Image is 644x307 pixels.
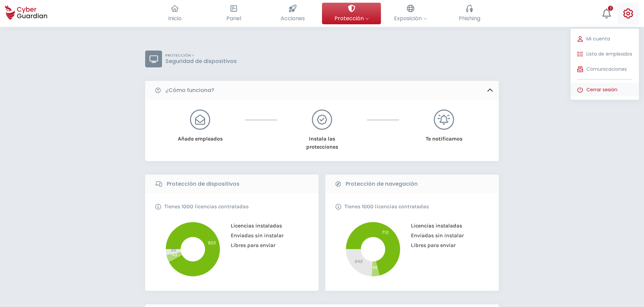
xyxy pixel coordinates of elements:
button: Lista de empleados [571,47,639,61]
div: Te notificamos [416,130,472,143]
span: Libres para enviar [406,242,456,248]
button: Panel [204,3,263,24]
button: Inicio [145,3,204,24]
button: Cerrar sesión [571,83,639,96]
span: Libres para enviar [226,242,276,248]
p: Tienes 1000 licencias contratadas [345,203,429,210]
div: Añade empleados [172,130,228,143]
div: Instala las protecciones [294,130,350,151]
span: Phishing [459,14,480,23]
button: Phishing [440,3,499,24]
span: Lista de empleados [586,51,632,58]
p: PROTECCIÓN > [165,53,237,58]
b: Protección de dispositivos [167,180,239,188]
button: Acciones [263,3,322,24]
button: Exposición [381,3,440,24]
span: Acciones [281,14,305,23]
button: Comunicaciones [571,62,639,76]
span: Panel [226,14,241,23]
p: Seguridad de dispositivos [165,58,237,65]
button: Mi cuenta [571,32,639,45]
span: Licencias instaladas [226,222,282,229]
span: Comunicaciones [586,66,627,73]
div: 1 [608,6,613,11]
span: Cerrar sesión [586,86,617,93]
span: Enviadas sin instalar [406,232,464,239]
button: Mi cuentaLista de empleadosComunicacionesCerrar sesión [617,3,639,24]
span: Inicio [168,14,182,23]
span: Exposición [394,14,427,23]
b: Protección de navegación [346,180,418,188]
span: Mi cuenta [586,35,610,42]
span: Protección [334,14,369,23]
p: Tienes 1000 licencias contratadas [164,203,249,210]
span: Licencias instaladas [406,222,462,229]
b: ¿Cómo funciona? [165,86,214,94]
span: Enviadas sin instalar [226,232,284,239]
button: Protección [322,3,381,24]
